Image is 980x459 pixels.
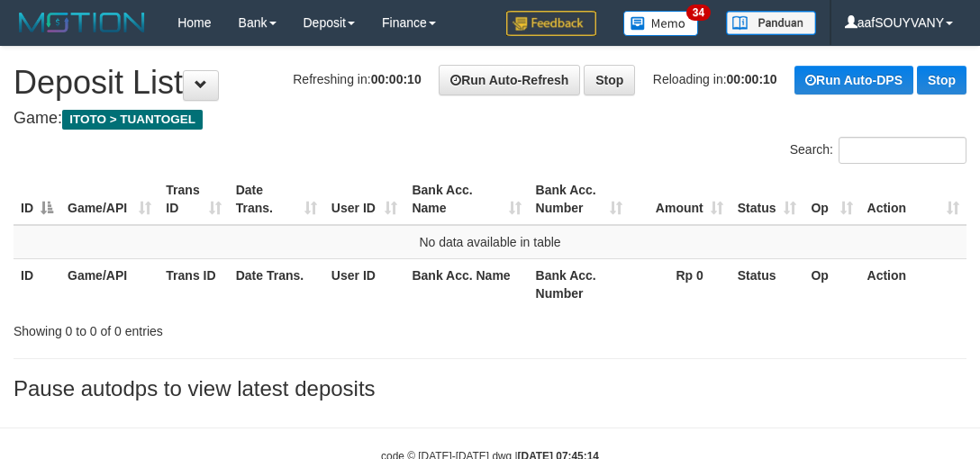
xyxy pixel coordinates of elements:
th: Bank Acc. Name [404,258,528,310]
span: Reloading in: [653,72,777,86]
th: Trans ID: activate to sort column ascending [159,174,228,225]
a: Run Auto-DPS [794,66,913,94]
span: 34 [686,4,711,21]
th: ID [14,258,60,310]
h4: Game: [14,110,966,128]
img: Feedback.jpg [506,11,596,36]
th: Bank Acc. Name: activate to sort column ascending [404,174,528,225]
th: ID: activate to sort column descending [14,174,60,225]
th: Action [860,258,966,310]
th: Rp 0 [630,258,730,310]
th: User ID [324,258,405,310]
th: Action: activate to sort column ascending [860,174,966,225]
img: MOTION_logo.png [14,9,150,36]
strong: 00:00:10 [727,72,777,86]
img: Button%20Memo.svg [623,11,699,36]
div: Showing 0 to 0 of 0 entries [14,315,395,340]
th: Op [803,258,859,310]
td: No data available in table [14,225,966,259]
span: ITOTO > TUANTOGEL [62,110,203,130]
th: Status: activate to sort column ascending [730,174,804,225]
a: Stop [584,65,635,95]
th: Bank Acc. Number [529,258,631,310]
h3: Pause autodps to view latest deposits [14,377,966,400]
th: Game/API: activate to sort column ascending [60,174,159,225]
th: User ID: activate to sort column ascending [324,174,405,225]
th: Status [730,258,804,310]
th: Bank Acc. Number: activate to sort column ascending [529,174,631,225]
th: Op: activate to sort column ascending [803,174,859,225]
th: Date Trans. [229,258,324,310]
th: Date Trans.: activate to sort column ascending [229,174,324,225]
th: Amount: activate to sort column ascending [630,174,730,225]
input: Search: [839,137,966,164]
h1: Deposit List [14,65,966,101]
a: Stop [917,66,966,94]
th: Trans ID [159,258,228,310]
span: Refreshing in: [293,72,421,86]
label: Search: [790,137,966,164]
strong: 00:00:10 [371,72,422,86]
img: panduan.png [726,11,816,35]
a: Run Auto-Refresh [439,65,580,95]
th: Game/API [60,258,159,310]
